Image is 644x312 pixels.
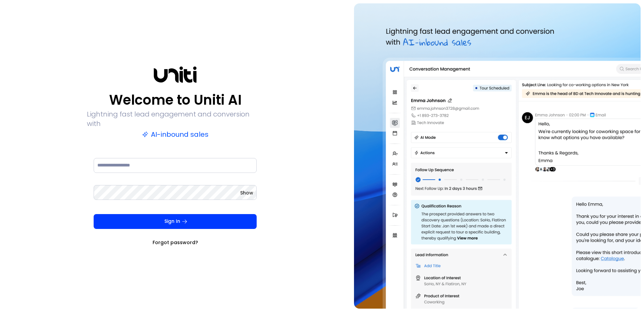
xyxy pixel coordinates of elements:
p: Welcome to Uniti AI [109,92,241,108]
button: Sign In [94,214,257,229]
a: Forgot password? [153,239,198,246]
button: Show [240,189,253,196]
p: AI-inbound sales [142,130,208,139]
img: auth-hero.png [354,3,641,309]
p: Lightning fast lead engagement and conversion with [87,109,263,128]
